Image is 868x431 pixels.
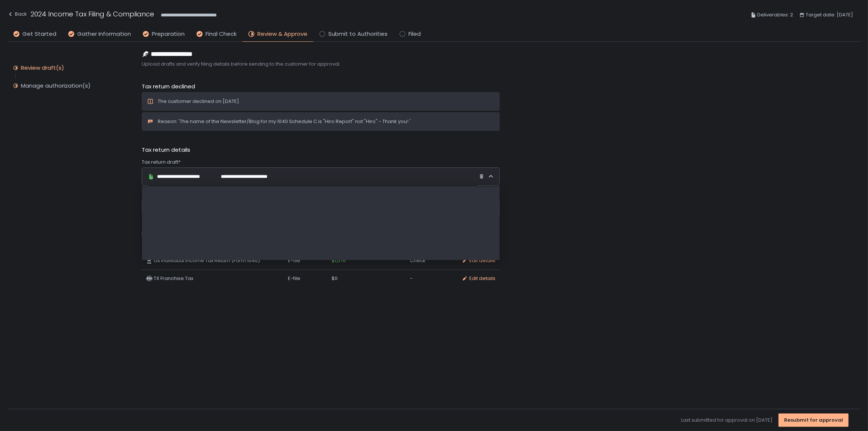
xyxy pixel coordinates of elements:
div: E-file [288,257,323,264]
span: - [410,275,413,282]
span: Final Check [206,30,236,38]
span: TX Franchise Tax [154,275,193,282]
span: Check [410,257,426,264]
span: $1,075 [332,257,346,264]
span: Get Started [22,30,56,38]
span: Submit to Authorities [328,30,388,38]
button: Edit details [462,257,495,264]
span: $0 [332,275,338,282]
div: Reason: 'The name of the Newsletter/Blog for my 1040 Schedule C is "Hiro Report" not "Hiro" - Tha... [158,118,411,125]
span: Preparation [152,30,185,38]
button: Back [7,9,27,21]
span: Gather Information [77,30,131,38]
text: [GEOGRAPHIC_DATA] [130,276,169,281]
span: US Individual Income Tax Return (Form 1040) [154,257,260,264]
span: Deliverables: 2 [757,10,793,19]
button: Edit details [462,275,495,282]
h1: 2024 Income Tax Filing & Compliance [31,9,154,19]
span: Tax return details [142,146,190,154]
span: Filed [408,30,421,38]
span: Target date: [DATE] [806,10,853,19]
div: Back [7,10,27,19]
span: Tax return draft* [142,159,181,166]
span: Upload drafts and verify filing details before sending to the customer for approval. [142,61,500,67]
div: The customer declined on [DATE] [158,98,239,105]
div: Resubmit for approval [784,417,843,424]
button: Resubmit for approval [778,413,849,427]
span: Review & Approve [257,30,307,38]
span: Tax return declined [142,82,195,91]
span: Last submitted for approval on [DATE] [681,417,773,424]
div: Review draft(s) [21,64,64,72]
div: E-file [288,275,323,282]
div: Manage authorization(s) [21,82,91,89]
